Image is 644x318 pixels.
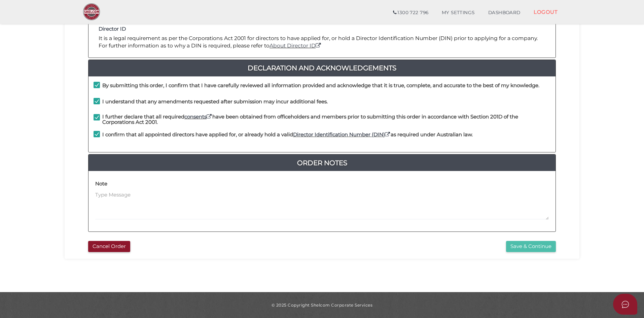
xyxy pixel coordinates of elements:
[70,302,574,308] div: © 2025 Copyright Shelcom Corporate Services
[293,131,391,138] a: Director Identification Number (DIN)
[95,181,107,187] h4: Note
[102,114,550,125] h4: I further declare that all required have been obtained from officeholders and members prior to su...
[613,294,637,315] button: Open asap
[184,113,212,120] a: consents
[88,157,556,168] a: Order Notes
[88,241,130,252] button: Cancel Order
[99,35,545,50] p: It is a legal requirement as per the Corporations Act 2001 for directors to have applied for, or ...
[481,6,527,20] a: DASHBOARD
[386,6,435,20] a: 1300 722 796
[102,83,539,89] h4: By submitting this order, I confirm that I have carefully reviewed all information provided and a...
[99,26,545,32] h4: Director ID
[270,42,322,49] a: About Director ID
[88,63,556,73] a: Declaration And Acknowledgements
[506,241,556,252] button: Save & Continue
[527,5,564,19] a: LOGOUT
[102,99,328,105] h4: I understand that any amendments requested after submission may incur additional fees.
[102,132,473,138] h4: I confirm that all appointed directors have applied for, or already hold a valid as required unde...
[435,6,481,20] a: MY SETTINGS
